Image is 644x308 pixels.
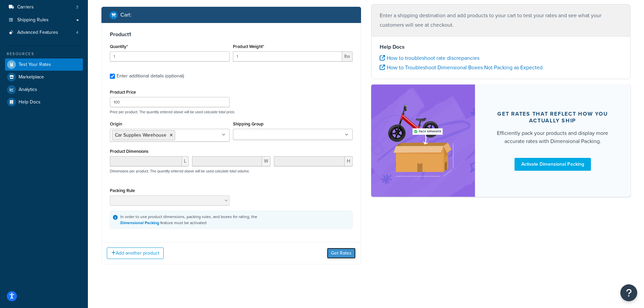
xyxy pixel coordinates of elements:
li: Advanced Features [5,26,83,39]
div: Resources [5,51,83,57]
a: Marketplace [5,71,83,83]
span: Analytics [19,87,37,93]
li: Carriers [5,1,83,14]
label: Product Weight* [233,44,264,49]
h4: Help Docs [380,43,622,51]
a: Shipping Rules [5,14,83,26]
span: 4 [76,30,78,35]
a: Test Your Rates [5,58,83,71]
span: Car Supplies Warehouse [115,132,166,139]
a: Activate Dimensional Packing [515,158,591,171]
h3: Product 1 [110,31,353,38]
span: L [182,156,189,166]
p: Enter a shipping destination and add products to your cart to test your rates and see what your c... [380,11,622,30]
label: Shipping Group [233,121,264,126]
input: Enter additional details (optional) [110,74,115,79]
p: Dimensions per product. The quantity entered above will be used calculate total volume. [108,169,250,173]
button: Get Rates [327,248,356,259]
a: Advanced Features4 [5,26,83,39]
div: In order to use product dimensions, packing rules, and boxes for rating, the feature must be acti... [120,214,257,226]
a: Analytics [5,84,83,96]
label: Origin [110,121,122,126]
button: Add another product [107,247,164,259]
span: Shipping Rules [17,17,49,23]
label: Packing Rule [110,188,135,193]
label: Quantity* [110,44,128,49]
a: How to Troubleshoot Dimensional Boxes Not Packing as Expected [380,64,543,71]
span: Carriers [17,4,34,10]
a: Carriers3 [5,1,83,14]
p: Price per product. The quantity entered above will be used calculate total price. [108,110,354,114]
input: 0.00 [233,51,342,62]
span: H [345,156,353,166]
a: How to troubleshoot rate discrepancies [380,54,479,62]
span: 3 [76,4,78,10]
label: Product Dimensions [110,149,148,154]
button: Open Resource Center [620,284,637,301]
a: Dimensional Packing [120,220,159,226]
span: Help Docs [19,99,41,105]
span: lbs [342,51,353,62]
a: Help Docs [5,96,83,108]
img: feature-image-dim-d40ad3071a2b3c8e08177464837368e35600d3c5e73b18a22c1e4bb210dc32ac.png [381,95,465,186]
h2: Cart : [120,12,132,18]
span: Marketplace [19,74,44,80]
input: 0 [110,51,230,62]
span: W [262,156,270,166]
span: Test Your Rates [19,62,51,68]
div: Efficiently pack your products and display more accurate rates with Dimensional Packing. [491,129,615,145]
div: Enter additional details (optional) [117,71,184,81]
label: Product Price [110,90,136,95]
div: Get rates that reflect how you actually ship [491,111,615,124]
span: Advanced Features [17,30,58,35]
